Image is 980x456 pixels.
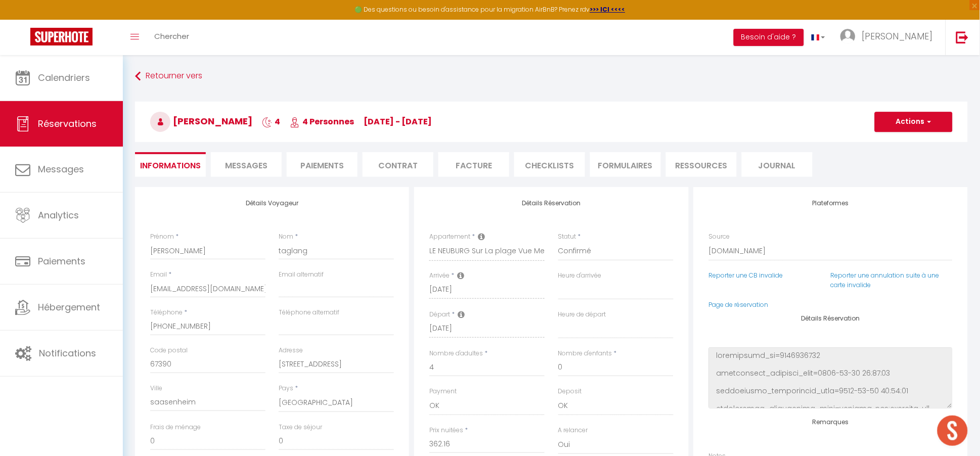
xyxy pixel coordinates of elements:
[150,270,167,280] label: Email
[709,300,769,309] a: Page de réservation
[558,349,612,358] label: Nombre d'enfants
[875,112,953,132] button: Actions
[279,423,322,432] label: Taxe de séjour
[150,232,174,242] label: Prénom
[38,209,79,221] span: Analytics
[38,71,90,84] span: Calendriers
[147,20,197,55] a: Chercher
[429,200,673,207] h4: Détails Réservation
[135,67,968,85] a: Retourner vers
[150,384,162,393] label: Ville
[438,152,509,177] li: Facture
[38,301,100,313] span: Hébergement
[30,28,93,45] img: Super Booking
[709,315,953,322] h4: Détails Réservation
[225,160,268,171] span: Messages
[709,271,783,280] a: Reporter une CB invalide
[590,152,661,177] li: FORMULAIRES
[590,5,626,14] a: >>> ICI <<<<
[154,31,189,41] span: Chercher
[956,31,969,43] img: logout
[558,271,602,281] label: Heure d'arrivée
[709,419,953,426] h4: Remarques
[150,346,188,355] label: Code postal
[364,116,432,127] span: [DATE] - [DATE]
[709,232,730,242] label: Source
[429,310,450,320] label: Départ
[279,346,303,355] label: Adresse
[279,270,324,280] label: Email alternatif
[709,200,953,207] h4: Plateformes
[38,117,97,130] span: Réservations
[150,200,394,207] h4: Détails Voyageur
[287,152,358,177] li: Paiements
[429,349,483,358] label: Nombre d'adultes
[429,387,457,396] label: Payment
[279,232,293,242] label: Nom
[38,163,84,175] span: Messages
[135,152,206,177] li: Informations
[558,310,606,320] label: Heure de départ
[831,271,940,289] a: Reporter une annulation suite à une carte invalide
[279,308,339,317] label: Téléphone alternatif
[363,152,433,177] li: Contrat
[150,423,201,432] label: Frais de ménage
[429,271,450,281] label: Arrivée
[840,29,856,44] img: ...
[742,152,813,177] li: Journal
[833,20,946,55] a: ... [PERSON_NAME]
[279,384,293,393] label: Pays
[666,152,737,177] li: Ressources
[938,416,968,446] div: Ouvrir le chat
[150,115,252,127] span: [PERSON_NAME]
[558,232,576,242] label: Statut
[290,116,354,127] span: 4 Personnes
[38,255,85,267] span: Paiements
[734,29,804,46] button: Besoin d'aide ?
[262,116,280,127] span: 4
[150,308,183,317] label: Téléphone
[429,426,463,435] label: Prix nuitées
[514,152,585,177] li: CHECKLISTS
[39,347,96,359] span: Notifications
[862,30,933,42] span: [PERSON_NAME]
[429,232,470,242] label: Appartement
[558,387,582,396] label: Deposit
[558,426,588,435] label: A relancer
